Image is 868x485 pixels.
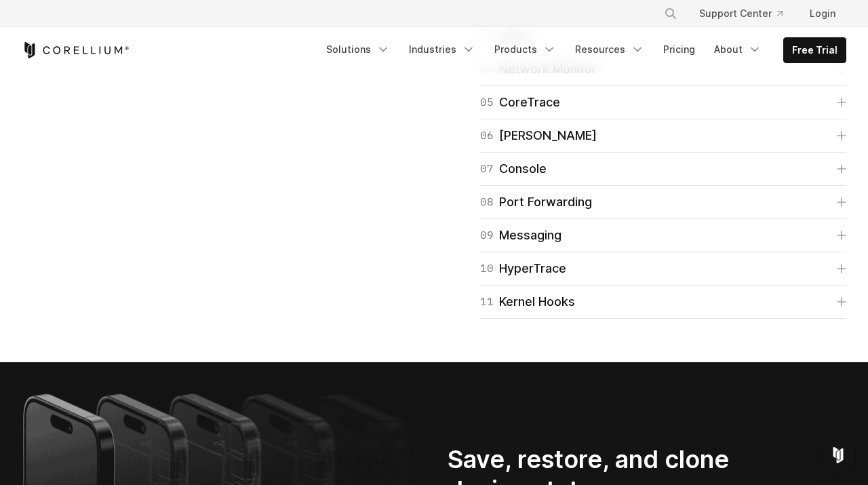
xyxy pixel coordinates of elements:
[480,126,597,145] div: [PERSON_NAME]
[480,292,575,311] div: Kernel Hooks
[799,1,846,26] a: Login
[318,37,398,62] a: Solutions
[655,37,703,62] a: Pricing
[480,193,592,212] div: Port Forwarding
[480,93,846,112] a: 05CoreTrace
[480,292,846,311] a: 11Kernel Hooks
[480,93,560,112] div: CoreTrace
[480,292,494,311] span: 11
[480,193,846,212] a: 08Port Forwarding
[706,37,770,62] a: About
[480,226,846,245] a: 09Messaging
[480,259,494,278] span: 10
[318,37,846,63] div: Navigation Menu
[658,1,683,26] button: Search
[480,159,547,178] div: Console
[480,226,561,245] div: Messaging
[688,1,793,26] a: Support Center
[401,37,484,62] a: Industries
[480,159,494,178] span: 07
[648,1,846,26] div: Navigation Menu
[480,259,566,278] div: HyperTrace
[480,93,494,112] span: 05
[784,38,846,62] a: Free Trial
[480,126,846,145] a: 06[PERSON_NAME]
[486,37,564,62] a: Products
[822,439,854,471] div: Open Intercom Messenger
[22,42,130,58] a: Corellium Home
[480,226,494,245] span: 09
[480,193,494,212] span: 08
[567,37,652,62] a: Resources
[480,126,494,145] span: 06
[480,259,846,278] a: 10HyperTrace
[480,159,846,178] a: 07Console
